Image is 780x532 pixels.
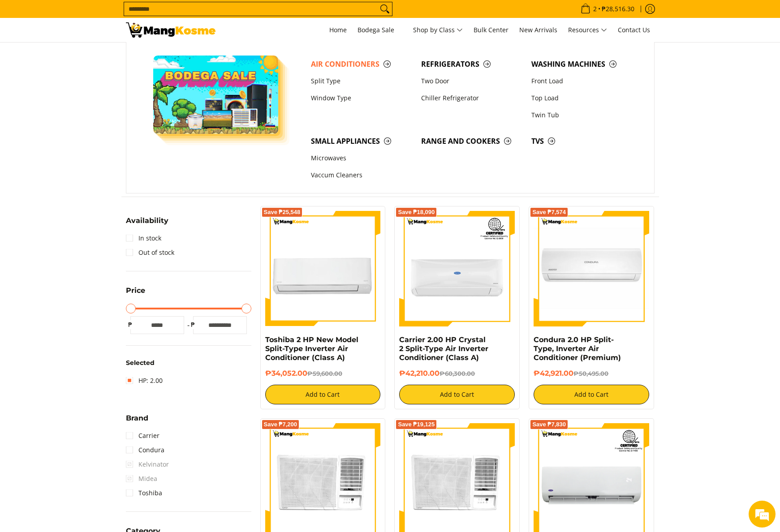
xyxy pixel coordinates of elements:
[224,18,655,42] nav: Main Menu
[264,422,297,427] span: Save ₱7,200
[126,429,159,443] a: Carrier
[421,59,522,70] span: Refrigerators
[534,385,649,404] button: Add to Cart
[126,287,145,294] span: Price
[440,370,475,377] del: ₱60,300.00
[527,133,637,150] a: TVs
[527,73,637,90] a: Front Load
[531,59,633,70] span: Washing Machines
[265,369,381,378] h6: ₱34,052.00
[398,422,435,427] span: Save ₱19,125
[306,73,417,90] a: Split Type
[527,56,637,73] a: Washing Machines
[534,335,621,362] a: Condura 2.0 HP Split-Type, Inverter Air Conditioner (Premium)
[126,486,162,500] a: Toshiba
[126,415,148,429] summary: Open
[399,385,515,404] button: Add to Cart
[126,231,161,245] a: In stock
[564,18,612,42] a: Resources
[417,73,527,90] a: Two Door
[527,107,637,124] a: Twin Tub
[532,210,566,215] span: Save ₱7,574
[264,210,301,215] span: Save ₱25,548
[265,385,381,404] button: Add to Cart
[578,4,637,14] span: •
[153,56,279,134] img: Bodega Sale
[325,18,351,42] a: Home
[126,287,145,301] summary: Open
[126,443,164,457] a: Condura
[306,90,417,107] a: Window Type
[311,59,412,70] span: Air Conditioners
[307,370,342,377] del: ₱59,600.00
[600,6,636,12] span: ₱28,516.30
[126,415,148,422] span: Brand
[306,150,417,167] a: Microwaves
[417,90,527,107] a: Chiller Refrigerator
[398,210,435,215] span: Save ₱18,090
[421,136,522,147] span: Range and Cookers
[126,472,157,486] span: Midea
[189,320,198,329] span: ₱
[527,90,637,107] a: Top Load
[618,26,650,34] span: Contact Us
[306,56,417,73] a: Air Conditioners
[519,26,557,34] span: New Arrivals
[532,422,566,427] span: Save ₱7,830
[409,18,467,42] a: Shop by Class
[531,136,633,147] span: TVs
[265,335,358,362] a: Toshiba 2 HP New Model Split-Type Inverter Air Conditioner (Class A)
[568,25,607,36] span: Resources
[329,26,347,34] span: Home
[126,457,169,472] span: Kelvinator
[358,25,402,36] span: Bodega Sale
[417,56,527,73] a: Refrigerators
[126,245,174,260] a: Out of stock
[573,370,608,377] del: ₱50,495.00
[306,167,417,184] a: Vaccum Cleaners
[126,22,215,38] img: Bodega Sale Aircon l Mang Kosme: Home Appliances Warehouse Sale
[126,359,251,367] h6: Selected
[469,18,513,42] a: Bulk Center
[126,373,163,388] a: HP: 2.00
[399,211,515,326] img: Carrier 2.00 HP Crystal 2 Split-Type Air Inverter Conditioner (Class A)
[126,217,168,231] summary: Open
[515,18,562,42] a: New Arrivals
[265,211,381,326] img: Toshiba 2 HP New Model Split-Type Inverter Air Conditioner (Class A)
[353,18,407,42] a: Bodega Sale
[534,369,649,378] h6: ₱42,921.00
[306,133,417,150] a: Small Appliances
[613,18,655,42] a: Contact Us
[417,133,527,150] a: Range and Cookers
[474,26,509,34] span: Bulk Center
[399,369,515,378] h6: ₱42,210.00
[126,217,168,224] span: Availability
[378,2,392,16] button: Search
[311,136,412,147] span: Small Appliances
[126,320,135,329] span: ₱
[399,335,488,362] a: Carrier 2.00 HP Crystal 2 Split-Type Air Inverter Conditioner (Class A)
[534,211,649,326] img: condura-split-type-inverter-air-conditioner-class-b-full-view-mang-kosme
[592,6,598,12] span: 2
[413,25,463,36] span: Shop by Class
